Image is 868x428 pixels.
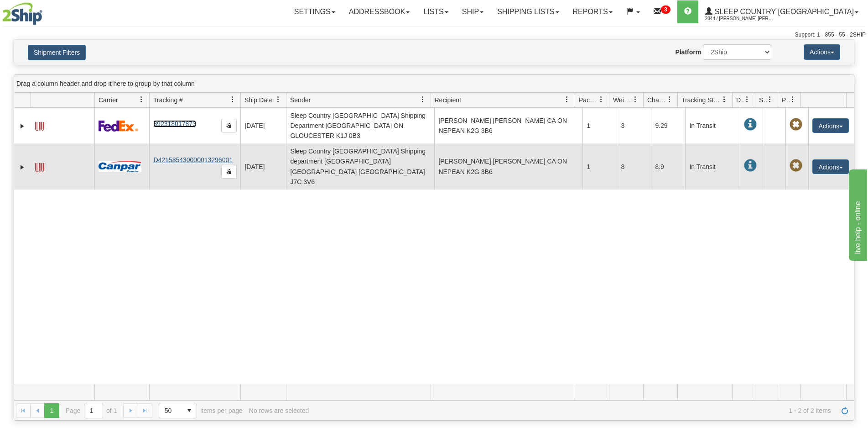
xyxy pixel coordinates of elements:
[582,143,617,190] td: 1
[744,159,757,172] span: In Transit
[698,0,865,23] a: Sleep Country [GEOGRAPHIC_DATA] 2044 / [PERSON_NAME] [PERSON_NAME]
[685,143,740,190] td: In Transit
[240,108,286,143] td: [DATE]
[286,108,434,143] td: Sleep Country [GEOGRAPHIC_DATA] Shipping Department [GEOGRAPHIC_DATA] ON GLOUCESTER K1J 0B3
[99,120,138,132] img: 2 - FedEx Express®
[221,165,237,179] button: Copy to clipboard
[134,92,149,107] a: Carrier filter column settings
[651,143,685,190] td: 8.9
[165,406,177,415] span: 50
[286,143,434,190] td: Sleep Country [GEOGRAPHIC_DATA] Shipping department [GEOGRAPHIC_DATA] [GEOGRAPHIC_DATA] [GEOGRAPH...
[159,403,243,418] span: items per page
[416,0,455,23] a: Lists
[705,14,774,23] span: 2044 / [PERSON_NAME] [PERSON_NAME]
[434,108,582,143] td: [PERSON_NAME] [PERSON_NAME] CA ON NEPEAN K2G 3B6
[647,95,666,105] span: Charge
[182,403,197,418] span: select
[35,118,44,132] a: Label
[159,403,197,418] span: Page sizes drop down
[736,95,744,105] span: Delivery Status
[315,407,831,414] span: 1 - 2 of 2 items
[785,92,800,107] a: Pickup Status filter column settings
[240,143,286,190] td: [DATE]
[717,92,732,107] a: Tracking Status filter column settings
[744,118,757,131] span: In Transit
[153,120,196,127] a: 392318017873
[681,95,721,105] span: Tracking Status
[270,92,286,107] a: Ship Date filter column settings
[2,31,866,39] div: Support: 1 - 855 - 55 - 2SHIP
[712,8,854,16] span: Sleep Country [GEOGRAPHIC_DATA]
[435,95,461,105] span: Recipient
[290,95,311,105] span: Sender
[566,0,619,23] a: Reports
[28,45,86,60] button: Shipment Filters
[225,92,240,107] a: Tracking # filter column settings
[415,92,431,107] a: Sender filter column settings
[617,108,651,143] td: 3
[18,163,27,172] a: Expand
[35,159,44,174] a: Label
[617,143,651,190] td: 8
[14,75,854,93] div: grid grouping header
[18,122,27,131] a: Expand
[804,44,840,60] button: Actions
[759,95,767,105] span: Shipment Issues
[790,118,802,131] span: Pickup Not Assigned
[244,95,272,105] span: Ship Date
[66,403,117,418] span: Page of 1
[685,108,740,143] td: In Transit
[434,143,582,190] td: [PERSON_NAME] [PERSON_NAME] CA ON NEPEAN K2G 3B6
[153,156,233,164] a: D421585430000013296001
[812,118,849,133] button: Actions
[455,0,490,23] a: Ship
[221,119,237,132] button: Copy to clipboard
[2,2,42,25] img: logo2044.jpg
[490,0,566,23] a: Shipping lists
[675,48,701,57] label: Platform
[651,108,685,143] td: 9.29
[647,0,677,23] a: 3
[662,92,677,107] a: Charge filter column settings
[613,95,632,105] span: Weight
[593,92,609,107] a: Packages filter column settings
[99,95,118,105] span: Carrier
[661,5,670,14] sup: 3
[628,92,643,107] a: Weight filter column settings
[99,161,141,172] img: 14 - Canpar
[287,0,342,23] a: Settings
[837,403,852,418] a: Refresh
[342,0,417,23] a: Addressbook
[579,95,598,105] span: Packages
[84,403,103,418] input: Page 1
[812,159,849,174] button: Actions
[44,403,59,418] span: Page 1
[153,95,183,105] span: Tracking #
[559,92,575,107] a: Recipient filter column settings
[7,5,84,16] div: live help - online
[782,95,790,105] span: Pickup Status
[739,92,755,107] a: Delivery Status filter column settings
[790,159,802,172] span: Pickup Not Assigned
[847,167,867,260] iframe: chat widget
[762,92,778,107] a: Shipment Issues filter column settings
[582,108,617,143] td: 1
[249,407,309,414] div: No rows are selected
